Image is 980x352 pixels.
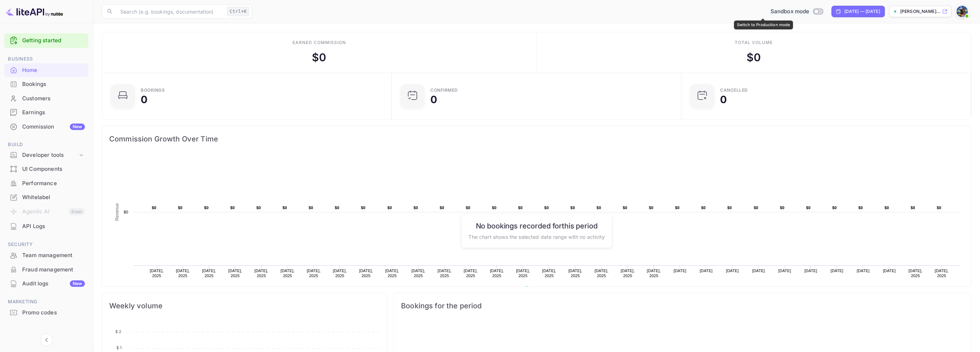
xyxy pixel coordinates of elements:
[727,206,732,210] text: $0
[492,206,497,210] text: $0
[468,221,604,230] h6: No bookings recorded for this period
[4,177,88,190] a: Performance
[293,39,346,46] div: Earned commission
[359,269,373,278] text: [DATE], 2025
[22,165,85,173] div: UI Components
[22,193,85,202] div: Whitelabel
[647,269,661,278] text: [DATE], 2025
[544,206,549,210] text: $0
[22,266,85,274] div: Fraud management
[701,206,706,210] text: $0
[720,88,748,92] div: CANCELLED
[734,39,773,46] div: Total volume
[4,263,88,276] a: Fraud management
[675,206,680,210] text: $0
[116,345,121,350] tspan: $ 1
[4,220,88,233] a: API Logs
[568,269,582,278] text: [DATE], 2025
[4,149,88,161] div: Developer tools
[204,206,209,210] text: $0
[414,206,418,210] text: $0
[883,269,896,273] text: [DATE]
[806,206,811,210] text: $0
[4,249,88,262] a: Team management
[4,162,88,175] a: UI Components
[464,269,478,278] text: [DATE], 2025
[4,92,88,106] div: Customers
[935,269,948,278] text: [DATE], 2025
[857,269,870,273] text: [DATE]
[4,191,88,204] div: Whitelabel
[4,77,88,91] a: Bookings
[4,120,88,133] a: CommissionNew
[22,179,85,188] div: Performance
[361,206,366,210] text: $0
[900,8,941,15] p: [PERSON_NAME]...
[109,133,964,145] span: Commission Growth Over Time
[152,206,156,210] text: $0
[4,106,88,119] a: Earnings
[911,206,915,210] text: $0
[22,222,85,231] div: API Logs
[516,269,530,278] text: [DATE], 2025
[752,269,765,273] text: [DATE]
[228,269,242,278] text: [DATE], 2025
[309,206,313,210] text: $0
[831,269,844,273] text: [DATE]
[141,95,148,105] div: 0
[700,269,713,273] text: [DATE]
[4,106,88,120] div: Earnings
[4,141,88,149] span: Build
[490,269,504,278] text: [DATE], 2025
[468,233,604,240] p: The chart shows the selected date range with no activity
[254,269,268,278] text: [DATE], 2025
[518,206,523,210] text: $0
[401,300,964,312] span: Bookings for the period
[312,49,326,66] div: $ 0
[22,109,85,117] div: Earnings
[594,269,608,278] text: [DATE], 2025
[937,206,941,210] text: $0
[430,95,437,105] div: 0
[4,220,88,233] div: API Logs
[202,269,216,278] text: [DATE], 2025
[778,269,791,273] text: [DATE]
[22,151,78,159] div: Developer tools
[4,306,88,320] div: Promo codes
[22,309,85,317] div: Promo codes
[858,206,863,210] text: $0
[771,8,810,16] span: Sandbox mode
[256,206,261,210] text: $0
[754,206,758,210] text: $0
[4,177,88,191] div: Performance
[908,269,922,278] text: [DATE], 2025
[22,95,85,103] div: Customers
[6,6,63,17] img: LiteAPI logo
[531,286,550,291] text: Revenue
[430,88,458,92] div: Confirmed
[4,191,88,204] a: Whitelabel
[335,206,339,210] text: $0
[884,206,889,210] text: $0
[176,269,190,278] text: [DATE], 2025
[734,20,793,29] div: Switch to Production mode
[178,206,183,210] text: $0
[22,280,85,288] div: Audit logs
[22,80,85,88] div: Bookings
[4,63,88,77] div: Home
[720,95,727,105] div: 0
[956,6,968,17] img: Derick Gey van Pittius
[4,277,88,290] a: Audit logsNew
[141,88,165,92] div: Bookings
[542,269,556,278] text: [DATE], 2025
[4,77,88,91] div: Bookings
[230,206,235,210] text: $0
[116,4,224,19] input: Search (e.g. bookings, documentation)
[70,124,85,130] div: New
[768,8,826,16] div: Switch to Production mode
[4,241,88,249] span: Security
[115,329,121,334] tspan: $ 2
[40,333,53,346] button: Collapse navigation
[411,269,425,278] text: [DATE], 2025
[4,63,88,77] a: Home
